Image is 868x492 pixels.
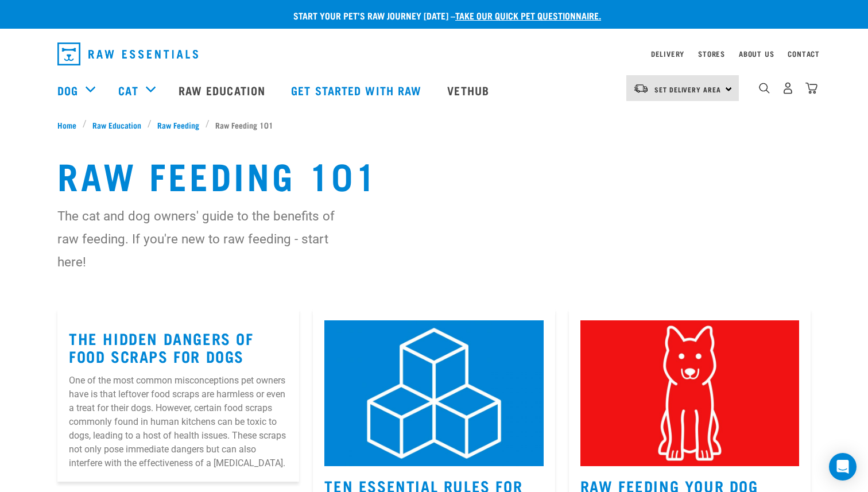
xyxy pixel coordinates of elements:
a: Raw Education [167,67,280,113]
a: take our quick pet questionnaire. [455,13,601,18]
img: home-icon-1@2x.png [759,83,770,94]
a: The Hidden Dangers of Food Scraps for Dogs [69,334,254,360]
a: Contact [788,52,820,56]
span: Set Delivery Area [654,87,721,91]
a: Dog [57,82,78,99]
a: Raw Education [87,119,148,131]
img: user.png [782,82,794,94]
a: Cat [118,82,138,99]
a: About Us [739,52,774,56]
h1: Raw Feeding 101 [57,154,811,195]
div: Open Intercom Messenger [829,453,857,481]
span: Raw Education [92,119,141,131]
a: Vethub [436,67,503,113]
img: van-moving.png [633,83,649,94]
span: Home [57,119,76,131]
p: The cat and dog owners' guide to the benefits of raw feeding. If you're new to raw feeding - star... [57,204,359,273]
a: Stores [698,52,725,56]
img: 1.jpg [324,320,543,466]
a: Home [57,119,83,131]
img: 2.jpg [580,320,799,466]
nav: dropdown navigation [48,38,820,70]
img: home-icon@2x.png [805,82,817,94]
p: One of the most common misconceptions pet owners have is that leftover food scraps are harmless o... [69,374,288,470]
a: Raw Feeding Your Dog [580,481,758,490]
a: Delivery [651,52,684,56]
a: Raw Feeding [152,119,206,131]
nav: breadcrumbs [57,119,811,131]
span: Raw Feeding [157,119,199,131]
a: Get started with Raw [280,67,436,113]
img: Raw Essentials Logo [57,42,198,65]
